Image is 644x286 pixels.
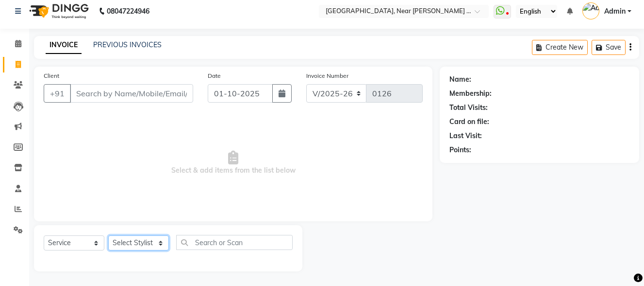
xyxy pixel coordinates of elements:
button: Save [592,40,626,55]
label: Client [44,71,59,80]
span: Select & add items from the list below [44,114,423,212]
img: Admin [582,2,599,19]
input: Search by Name/Mobile/Email/Code [70,84,193,103]
input: Search or Scan [176,235,293,250]
button: Create New [532,40,588,55]
span: Admin [604,6,626,17]
div: Last Visit: [449,131,482,141]
label: Date [208,71,221,80]
a: PREVIOUS INVOICES [93,40,162,49]
div: Total Visits: [449,103,488,113]
label: Invoice Number [306,71,348,80]
div: Points: [449,145,471,155]
div: Card on file: [449,117,489,127]
div: Membership: [449,89,492,99]
div: Name: [449,74,471,85]
button: +91 [44,84,71,103]
a: INVOICE [46,36,82,54]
